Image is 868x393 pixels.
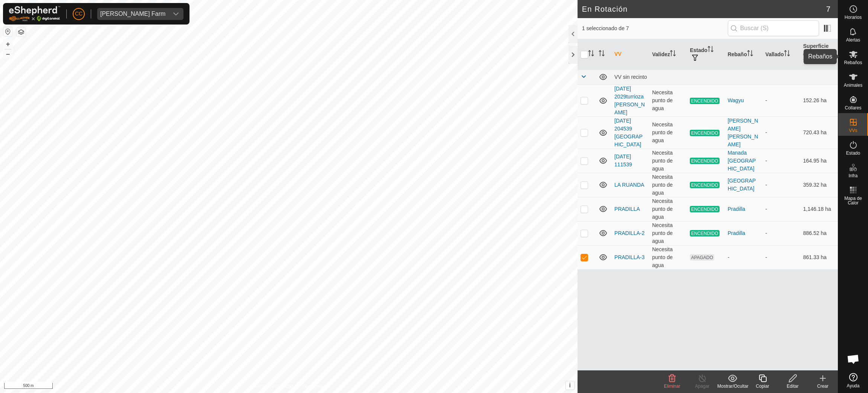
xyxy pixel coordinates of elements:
[763,117,800,149] td: -
[763,84,800,117] td: -
[599,51,605,57] p-sorticon: Activar para ordenar
[3,49,12,58] button: –
[611,39,649,70] th: VV
[690,130,719,136] span: ENCENDIDO
[727,97,759,104] div: Wagyu
[845,15,862,20] span: Horarios
[649,245,687,269] td: Necesita punto de agua
[727,205,759,213] div: Pradilla
[763,39,800,70] th: Vallado
[778,383,808,390] div: Editar
[808,383,838,390] div: Crear
[649,84,687,117] td: Necesita punto de agua
[97,8,168,20] span: Alarcia Monja Farm
[569,382,571,388] span: i
[3,27,12,36] button: Restablecer Mapa
[614,74,835,80] div: VV sin recinto
[747,51,753,57] p-sorticon: Activar para ordenar
[566,381,574,390] button: i
[844,83,862,88] span: Animales
[614,230,645,236] a: PRADILLA-2
[847,384,860,388] span: Ayuda
[747,383,778,390] div: Copiar
[3,40,12,49] button: +
[649,39,687,70] th: Validez
[763,173,800,197] td: -
[800,84,838,117] td: 152.26 ha
[649,197,687,221] td: Necesita punto de agua
[690,206,719,212] span: ENCENDIDO
[649,221,687,245] td: Necesita punto de agua
[250,383,293,390] a: Política de Privacidad
[614,86,645,115] a: [DATE] 2029turrioza [PERSON_NAME]
[690,182,719,188] span: ENCENDIDO
[17,28,26,37] button: Capas del Mapa
[690,98,719,104] span: ENCENDIDO
[727,177,759,193] div: [GEOGRAPHIC_DATA]
[724,39,762,70] th: Rebaño
[614,206,640,212] a: PRADILLA
[649,149,687,173] td: Necesita punto de agua
[800,197,838,221] td: 1,146.18 ha
[614,182,644,188] a: LA RUANDA
[800,117,838,149] td: 720.43 ha
[763,221,800,245] td: -
[727,229,759,237] div: Pradilla
[846,38,860,42] span: Alertas
[302,383,327,390] a: Contáctenos
[844,60,862,65] span: Rebaños
[845,106,861,110] span: Collares
[649,173,687,197] td: Necesita punto de agua
[838,370,868,391] a: Ayuda
[846,151,860,155] span: Estado
[690,230,719,236] span: ENCENDIDO
[763,149,800,173] td: -
[763,245,800,269] td: -
[664,384,680,389] span: Eliminar
[588,51,594,57] p-sorticon: Activar para ordenar
[840,196,866,205] span: Mapa de Calor
[727,117,759,149] div: [PERSON_NAME] [PERSON_NAME]
[690,254,714,261] span: APAGADO
[800,173,838,197] td: 359.32 ha
[614,118,643,147] a: [DATE] 204539 [GEOGRAPHIC_DATA]
[687,39,724,70] th: Estado
[614,254,645,260] a: PRADILLA-3
[800,149,838,173] td: 164.95 ha
[800,245,838,269] td: 861.33 ha
[800,221,838,245] td: 886.52 ha
[763,197,800,221] td: -
[717,383,747,390] div: Mostrar/Ocultar
[670,51,676,57] p-sorticon: Activar para ordenar
[826,3,830,15] span: 7
[848,173,857,178] span: Infra
[582,5,826,14] h2: En Rotación
[582,25,728,32] span: 1 seleccionado de 7
[842,348,865,370] div: Chat abierto
[803,59,809,65] p-sorticon: Activar para ordenar
[784,51,790,57] p-sorticon: Activar para ordenar
[708,47,714,53] p-sorticon: Activar para ordenar
[100,11,165,17] div: [PERSON_NAME] Farm
[727,253,759,261] div: -
[75,10,83,18] span: CC
[649,117,687,149] td: Necesita punto de agua
[614,154,632,167] a: [DATE] 111539
[687,383,717,390] div: Apagar
[728,20,819,36] input: Buscar (S)
[849,128,857,133] span: VVs
[168,8,183,20] div: dropdown trigger
[800,39,838,70] th: Superficie de pastoreo
[9,6,60,21] img: Logo Gallagher
[690,158,719,164] span: ENCENDIDO
[727,149,759,173] div: Manada [GEOGRAPHIC_DATA]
